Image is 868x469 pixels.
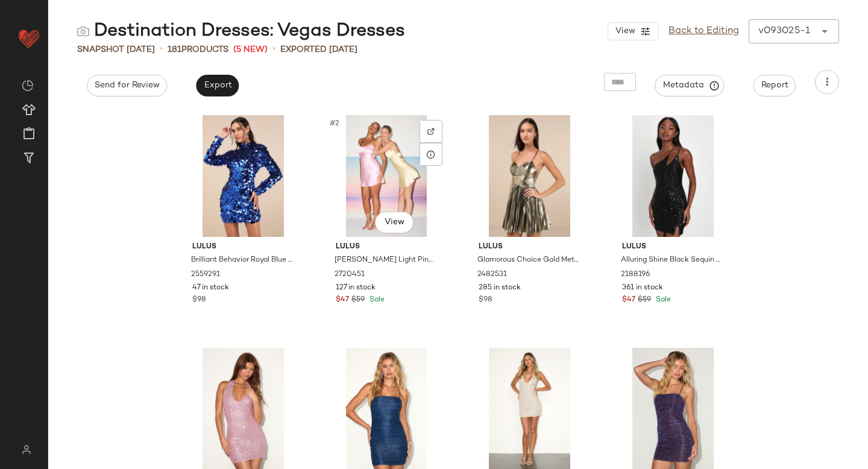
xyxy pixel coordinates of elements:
span: Report [761,81,788,90]
span: 127 in stock [336,283,376,294]
button: Send for Review [87,75,167,96]
span: Alluring Shine Black Sequin One-Shoulder Mini Dress [621,255,723,266]
img: 13017761_2720451.jpg [326,115,447,237]
span: Glamorous Choice Gold Metallic Pleated Lace-Up Mini Dress [477,255,579,266]
span: Lulus [336,242,438,253]
button: View [608,22,658,40]
button: View [375,212,414,233]
img: 10587261_2188196.jpg [612,115,734,237]
span: • [272,42,275,57]
span: Lulus [479,242,580,253]
span: Sale [653,296,671,304]
span: Export [203,81,231,90]
span: 2482531 [477,269,507,280]
span: View [614,27,635,36]
div: Products [168,43,228,56]
img: svg%3e [77,25,89,37]
span: • [160,42,163,57]
span: View [384,218,404,227]
span: 285 in stock [479,283,521,294]
span: Lulus [192,242,294,253]
p: Exported [DATE] [280,43,357,56]
span: $59 [638,295,651,306]
img: 12238001_2559291.jpg [183,115,304,237]
span: $98 [479,295,492,306]
span: Send for Review [94,81,160,90]
span: Sale [367,296,385,304]
button: Export [196,75,239,96]
img: svg%3e [427,128,435,135]
span: Lulus [622,242,724,253]
span: 361 in stock [622,283,663,294]
img: 11981461_2482531.jpg [469,115,590,237]
span: 2188196 [621,269,650,280]
span: [PERSON_NAME] Light Pink Satin Backless Slip Mini Dress [335,255,436,266]
span: $47 [336,295,349,306]
span: Metadata [662,80,717,91]
img: heart_red.DM2ytmEG.svg [17,27,41,51]
img: svg%3e [14,445,38,455]
span: $47 [622,295,635,306]
div: Destination Dresses: Vegas Dresses [77,19,405,43]
span: 2559291 [191,269,220,280]
a: Back to Editing [668,24,739,39]
span: Brilliant Behavior Royal Blue Sequin Backless Mini Dress [191,255,293,266]
button: Metadata [655,75,725,96]
span: (5 New) [233,43,268,56]
span: #2 [329,118,342,130]
img: svg%3e [22,80,34,92]
span: $59 [351,295,365,306]
span: 47 in stock [192,283,229,294]
span: Snapshot [DATE] [77,43,155,56]
button: Report [753,75,796,96]
span: $98 [192,295,206,306]
span: 2720451 [335,269,365,280]
span: 181 [168,45,181,54]
div: v093025-1 [758,24,810,39]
